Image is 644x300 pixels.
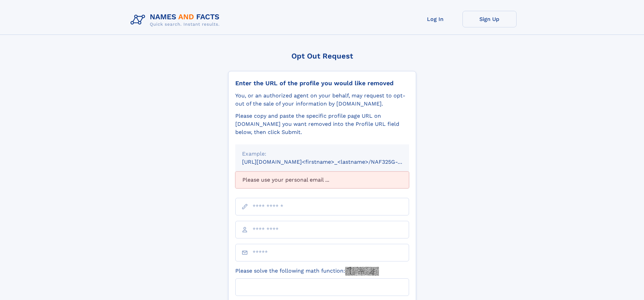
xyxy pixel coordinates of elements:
label: Please solve the following math function: [235,267,379,276]
div: Enter the URL of the profile you would like removed [235,79,409,87]
a: Log In [408,11,462,27]
small: [URL][DOMAIN_NAME]<firstname>_<lastname>/NAF325G-xxxxxxxx [242,159,422,165]
a: Sign Up [462,11,517,27]
div: You, or an authorized agent on your behalf, may request to opt-out of the sale of your informatio... [235,92,409,108]
img: Logo Names and Facts [128,11,225,29]
div: Opt Out Request [228,52,416,60]
div: Please copy and paste the specific profile page URL on [DOMAIN_NAME] you want removed into the Pr... [235,112,409,136]
div: Please use your personal email ... [235,171,409,188]
div: Example: [242,150,402,158]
